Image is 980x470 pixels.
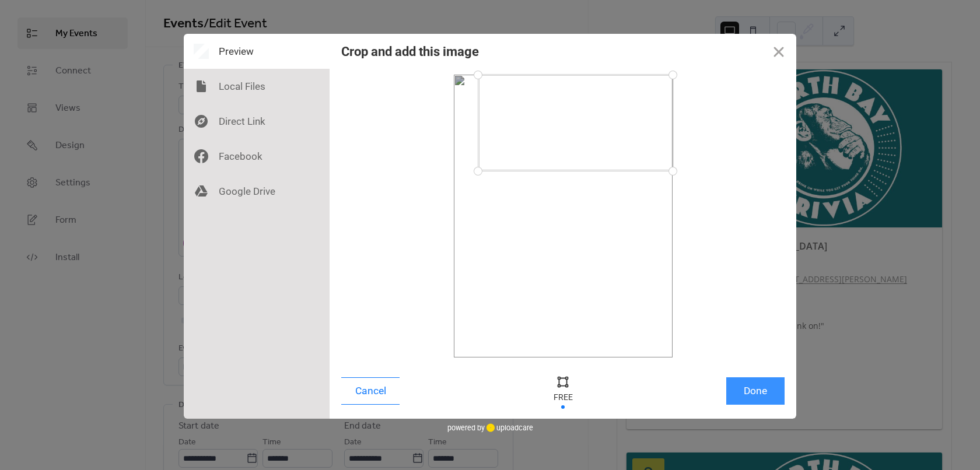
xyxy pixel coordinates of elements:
[726,377,785,405] button: Done
[184,104,330,139] div: Direct Link
[447,419,533,436] div: powered by
[184,139,330,174] div: Facebook
[341,44,479,59] div: Crop and add this image
[184,34,330,69] div: Preview
[184,174,330,209] div: Google Drive
[184,69,330,104] div: Local Files
[761,34,796,69] button: Close
[341,377,400,405] button: Cancel
[485,423,533,432] a: uploadcare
